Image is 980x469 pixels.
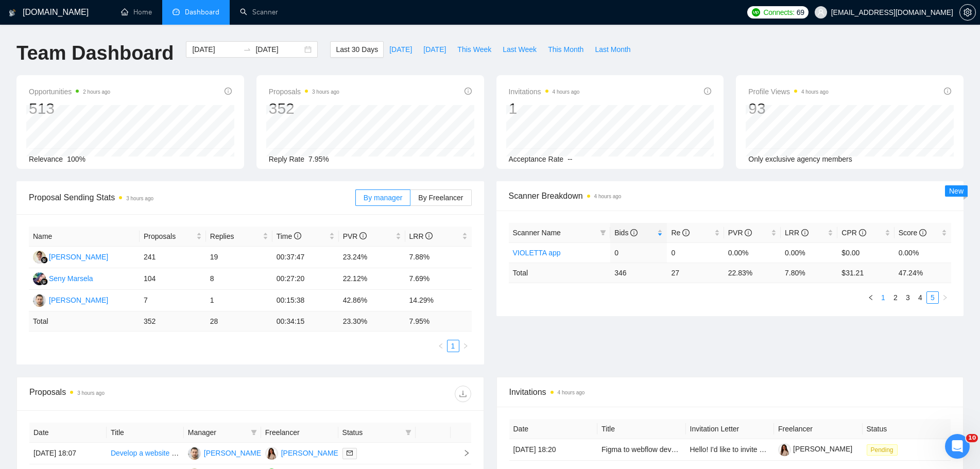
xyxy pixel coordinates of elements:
span: Last Week [503,44,537,55]
span: Scanner Name [513,229,561,237]
td: 241 [140,247,206,268]
a: [PERSON_NAME] [778,445,852,453]
span: PVR [728,229,752,237]
a: 5 [927,292,938,303]
span: download [455,390,471,398]
div: [PERSON_NAME] [49,294,108,306]
a: setting [959,8,976,16]
input: Start date [192,44,239,55]
a: HB[PERSON_NAME] [265,448,340,457]
li: 3 [902,291,914,304]
span: This Month [548,44,583,55]
span: left [438,343,444,349]
td: 19 [206,247,272,268]
time: 2 hours ago [83,89,110,95]
time: 3 hours ago [77,390,105,396]
span: info-circle [944,88,951,95]
td: Total [509,263,611,283]
span: info-circle [294,232,301,239]
span: Manager [188,427,247,438]
a: searchScanner [240,8,278,16]
div: Proposals [29,386,250,402]
span: info-circle [704,88,711,95]
img: SM [33,272,46,285]
td: 0.00% [895,242,951,263]
a: Figma to webflow developper [601,445,695,454]
a: 3 [902,292,914,303]
iframe: Intercom live chat [945,434,970,459]
td: 0.00% [781,242,837,263]
th: Date [29,423,107,443]
td: 28 [206,311,272,332]
span: swap-right [243,45,251,54]
span: Re [671,229,690,237]
td: 8 [206,268,272,290]
td: $0.00 [837,242,894,263]
div: [PERSON_NAME] [281,447,340,459]
button: download [455,386,471,402]
button: setting [959,4,976,21]
img: HB [265,447,278,460]
span: Acceptance Rate [509,155,564,163]
li: Previous Page [865,291,877,304]
img: upwork-logo.png [752,8,760,16]
td: Total [29,311,140,332]
div: 93 [748,99,829,118]
time: 3 hours ago [312,89,339,95]
td: 00:15:38 [272,290,339,311]
a: SMSeny Marsela [33,274,93,282]
a: 2 [890,292,901,303]
th: Manager [184,423,261,443]
a: Develop a website on Wordpress [111,449,216,457]
button: [DATE] [384,41,418,58]
td: 22.12% [339,268,405,290]
td: 42.86% [339,290,405,311]
span: filter [598,225,608,240]
td: 7.80 % [781,263,837,283]
li: 1 [877,291,889,304]
span: Proposal Sending Stats [29,191,355,204]
button: [DATE] [418,41,452,58]
a: YB[PERSON_NAME] [188,448,263,457]
div: 513 [29,99,110,118]
span: Connects: [763,7,794,18]
span: info-circle [359,232,367,239]
span: Invitations [509,85,580,98]
span: CPR [841,229,866,237]
span: right [462,343,469,349]
button: This Week [452,41,497,58]
th: Replies [206,227,272,247]
span: Proposals [269,85,339,98]
a: 1 [878,292,889,303]
span: LRR [785,229,809,237]
a: YB[PERSON_NAME] [33,296,108,304]
span: info-circle [425,232,433,239]
li: Next Page [939,291,951,304]
img: gigradar-bm.png [41,278,48,285]
th: Title [597,419,686,439]
td: Develop a website on Wordpress [107,443,184,464]
td: 7.69% [405,268,472,290]
input: End date [255,44,302,55]
td: $ 31.21 [837,263,894,283]
span: By manager [364,194,402,202]
span: Profile Views [748,85,829,98]
span: Dashboard [185,8,219,16]
span: right [455,449,470,457]
td: 104 [140,268,206,290]
span: Reply Rate [269,155,304,163]
a: 1 [448,340,459,352]
span: to [243,45,251,54]
span: filter [600,230,606,236]
th: Name [29,227,140,247]
th: Date [509,419,598,439]
span: info-circle [225,88,232,95]
span: Proposals [144,231,194,242]
th: Freelancer [261,423,338,443]
h1: Team Dashboard [16,41,174,65]
td: 14.29% [405,290,472,311]
li: 2 [889,291,902,304]
span: setting [960,8,975,16]
span: info-circle [682,229,690,236]
span: info-circle [801,229,809,236]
